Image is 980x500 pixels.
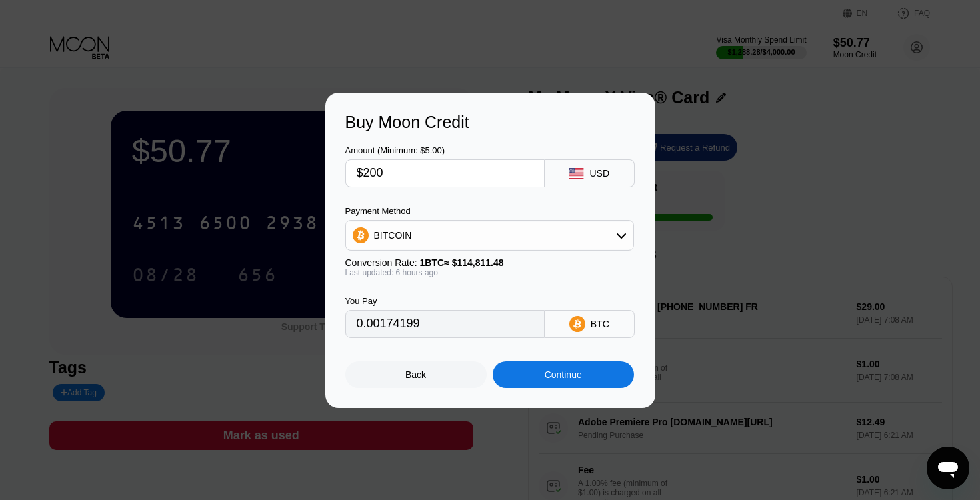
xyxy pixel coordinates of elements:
div: Continue [545,369,582,380]
div: You Pay [345,296,545,306]
div: BITCOIN [346,222,633,249]
iframe: Button to launch messaging window [927,447,969,489]
div: Continue [493,361,634,388]
div: Amount (Minimum: $5.00) [345,145,545,155]
div: Buy Moon Credit [345,113,635,132]
div: BTC [591,319,609,329]
div: BITCOIN [374,230,412,241]
div: Back [345,361,487,388]
div: USD [589,168,609,179]
span: 1 BTC ≈ $114,811.48 [420,257,504,268]
div: Conversion Rate: [345,257,634,268]
div: Last updated: 6 hours ago [345,268,634,277]
input: $0.00 [357,160,533,187]
div: Back [405,369,426,380]
div: Payment Method [345,206,634,216]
